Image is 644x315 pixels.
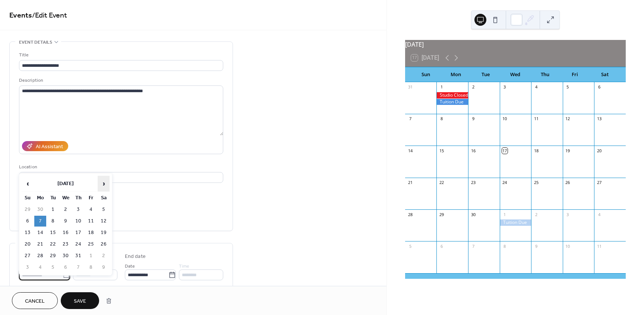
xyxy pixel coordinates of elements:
[596,116,602,122] div: 13
[470,84,476,90] div: 2
[19,163,222,171] div: Location
[565,212,571,217] div: 3
[36,143,63,151] div: AI Assistant
[502,180,508,185] div: 24
[533,180,539,185] div: 25
[470,180,476,185] div: 23
[439,148,444,153] div: 15
[98,239,110,250] td: 26
[470,212,476,217] div: 30
[502,148,508,153] div: 17
[9,8,32,23] a: Events
[407,243,413,249] div: 5
[85,204,97,215] td: 4
[98,216,110,227] td: 12
[98,204,110,215] td: 5
[22,141,68,151] button: AI Assistant
[60,227,72,238] td: 16
[12,292,58,309] a: Cancel
[32,8,67,23] span: / Edit Event
[565,180,571,185] div: 26
[436,99,468,105] div: Tuition Due
[34,176,97,192] th: [DATE]
[502,116,508,122] div: 10
[85,216,97,227] td: 11
[533,212,539,217] div: 2
[34,216,46,227] td: 7
[470,243,476,249] div: 7
[502,84,508,90] div: 3
[22,250,34,261] td: 27
[590,67,620,82] div: Sat
[34,239,46,250] td: 21
[533,84,539,90] div: 4
[85,193,97,203] th: Fr
[47,262,59,273] td: 5
[60,239,72,250] td: 23
[72,216,84,227] td: 10
[47,193,59,203] th: Tu
[565,243,571,249] div: 10
[98,262,110,273] td: 9
[565,116,571,122] div: 12
[22,193,34,203] th: Su
[60,250,72,261] td: 30
[22,227,34,238] td: 13
[60,193,72,203] th: We
[34,193,46,203] th: Mo
[125,253,146,261] div: End date
[596,243,602,249] div: 11
[533,243,539,249] div: 9
[407,212,413,217] div: 28
[500,219,531,226] div: Tuition Due
[72,193,84,203] th: Th
[596,212,602,217] div: 4
[22,204,34,215] td: 29
[22,216,34,227] td: 6
[22,239,34,250] td: 20
[596,84,602,90] div: 6
[596,148,602,153] div: 20
[85,262,97,273] td: 8
[407,116,413,122] div: 7
[22,176,33,191] span: ‹
[25,297,45,305] span: Cancel
[85,227,97,238] td: 18
[34,262,46,273] td: 4
[407,180,413,185] div: 21
[19,38,52,46] span: Event details
[85,239,97,250] td: 25
[533,148,539,153] div: 18
[47,216,59,227] td: 8
[72,239,84,250] td: 24
[72,250,84,261] td: 31
[60,216,72,227] td: 9
[565,84,571,90] div: 5
[85,250,97,261] td: 1
[441,67,471,82] div: Mon
[60,262,72,273] td: 6
[533,116,539,122] div: 11
[34,227,46,238] td: 14
[407,148,413,153] div: 14
[47,250,59,261] td: 29
[411,67,441,82] div: Sun
[471,67,501,82] div: Tue
[34,204,46,215] td: 30
[405,40,626,49] div: [DATE]
[60,204,72,215] td: 2
[436,92,468,99] div: Studio Closed - Labor Day
[72,262,84,273] td: 7
[72,204,84,215] td: 3
[407,84,413,90] div: 31
[470,116,476,122] div: 9
[98,227,110,238] td: 19
[47,204,59,215] td: 1
[34,250,46,261] td: 28
[98,193,110,203] th: Sa
[22,262,34,273] td: 3
[501,67,530,82] div: Wed
[596,180,602,185] div: 27
[19,77,222,84] div: Description
[502,243,508,249] div: 8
